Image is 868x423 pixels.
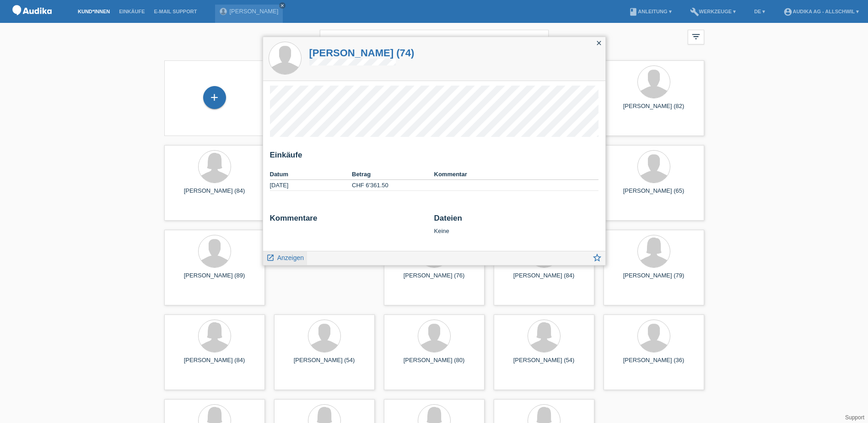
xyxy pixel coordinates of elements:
a: Einkäufe [114,9,149,14]
a: E-Mail Support [150,9,202,14]
a: buildWerkzeuge ▾ [685,9,741,14]
div: [PERSON_NAME] (65) [611,187,697,202]
div: Kund*in hinzufügen [204,90,226,105]
span: Anzeigen [277,254,304,261]
div: [PERSON_NAME] (84) [501,272,587,287]
h2: Kommentare [270,214,427,228]
a: star_border [592,254,602,265]
input: Suche... [320,30,549,51]
a: [PERSON_NAME] (74) [309,47,415,59]
a: Kund*innen [73,9,114,14]
i: filter_list [691,32,701,42]
div: [PERSON_NAME] (79) [611,272,697,287]
div: [PERSON_NAME] (89) [172,272,258,287]
th: Kommentar [434,169,598,180]
h2: Dateien [434,214,598,228]
a: POS — MF Group [9,18,55,25]
a: Support [845,414,864,421]
i: book [629,7,638,16]
i: launch [266,254,275,262]
i: account_circle [783,7,793,16]
td: [DATE] [270,180,352,191]
i: close [595,39,603,47]
div: Keine [434,214,598,234]
th: Datum [270,169,352,180]
td: CHF 6'361.50 [352,180,434,191]
a: [PERSON_NAME] [229,8,278,15]
a: close [279,2,286,9]
a: account_circleAudika AG - Allschwil ▾ [779,9,863,14]
th: Betrag [352,169,434,180]
div: [PERSON_NAME] (84) [172,357,258,371]
i: close [280,3,285,8]
a: bookAnleitung ▾ [624,9,676,14]
div: [PERSON_NAME] (54) [501,357,587,371]
div: [PERSON_NAME] (82) [611,103,697,117]
div: [PERSON_NAME] (76) [391,272,477,287]
i: build [690,7,699,16]
i: star_border [592,253,602,263]
a: DE ▾ [749,9,770,14]
div: [PERSON_NAME] (36) [611,357,697,371]
h2: Einkäufe [270,151,598,164]
div: [PERSON_NAME] (84) [172,187,258,202]
a: launch Anzeigen [266,251,304,263]
div: [PERSON_NAME] (54) [281,357,367,371]
div: [PERSON_NAME] (80) [391,357,477,371]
